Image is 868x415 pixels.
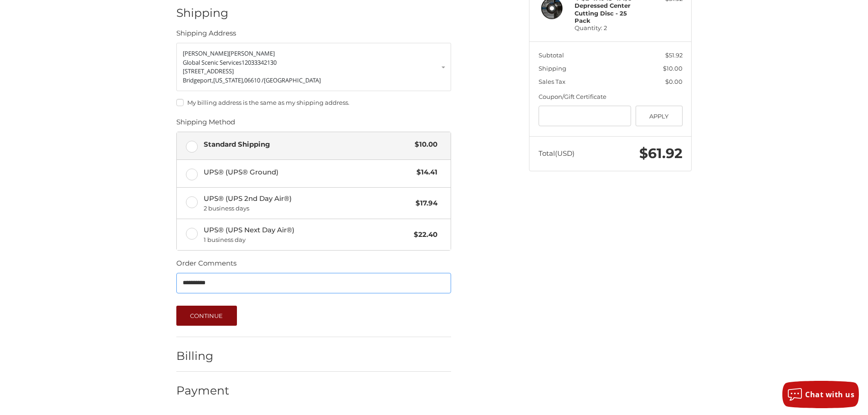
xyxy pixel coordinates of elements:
span: $61.92 [639,145,683,162]
legend: Shipping Method [176,117,235,132]
span: $14.41 [412,167,437,178]
span: [STREET_ADDRESS] [183,67,234,75]
span: [GEOGRAPHIC_DATA] [264,76,321,84]
button: Continue [176,306,237,326]
span: 06610 / [244,76,264,84]
h2: Shipping [176,6,230,20]
span: 2 business days [204,204,411,213]
div: Coupon/Gift Certificate [539,92,683,102]
button: Chat with us [782,381,859,408]
span: $10.00 [663,65,683,72]
span: $51.92 [665,51,683,59]
span: UPS® (UPS Next Day Air®) [204,225,410,244]
span: Total (USD) [539,149,575,158]
span: Standard Shipping [204,139,411,150]
h2: Payment [176,384,230,398]
label: My billing address is the same as my shipping address. [176,99,451,106]
span: $0.00 [665,78,683,85]
legend: Shipping Address [176,28,236,43]
span: [PERSON_NAME] [229,49,275,57]
legend: Order Comments [176,258,236,273]
span: UPS® (UPS 2nd Day Air®) [204,194,411,213]
span: Shipping [539,65,566,72]
span: Bridgeport, [183,76,213,84]
span: 12033342130 [241,58,277,67]
span: [US_STATE], [213,76,244,84]
span: UPS® (UPS® Ground) [204,167,412,178]
span: Global Scenic Services [183,58,241,67]
input: Gift Certificate or Coupon Code [539,106,632,126]
span: $17.94 [411,198,437,209]
span: [PERSON_NAME] [183,49,229,57]
span: Chat with us [805,389,854,400]
span: 1 business day [204,236,410,245]
a: Enter or select a different address [176,43,451,91]
button: Apply [636,106,683,126]
h2: Billing [176,349,230,363]
span: $10.00 [410,139,437,150]
span: Sales Tax [539,78,565,85]
span: $22.40 [409,230,437,240]
span: Subtotal [539,51,564,59]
